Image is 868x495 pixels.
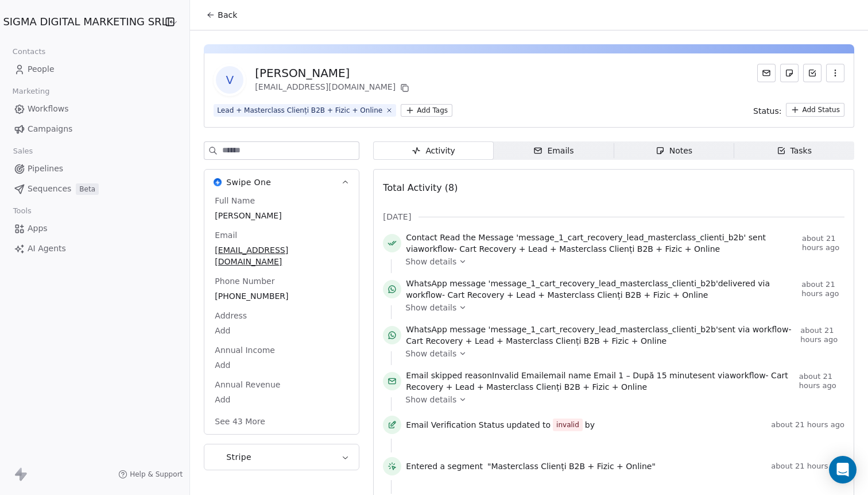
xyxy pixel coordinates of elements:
[802,234,844,252] span: about 21 hours ago
[753,105,781,117] span: Status:
[406,419,504,431] span: Email Verification Status
[406,324,796,347] span: ' message_1_cart_recovery_lead_masterclass_clienti_b2b ' sent via workflow -
[215,290,348,302] span: [PHONE_NUMBER]
[8,202,36,220] span: Tools
[801,280,844,298] span: about 21 hours ago
[76,183,99,195] span: Beta
[14,12,150,32] button: SIGMA DIGITAL MARKETING SRL
[215,210,348,221] span: [PERSON_NAME]
[9,179,180,198] a: SequencesBeta
[28,103,69,115] span: Workflows
[406,232,797,255] span: ' message_1_cart_recovery_lead_masterclass_clienti_b2b ' sent via workflow -
[9,239,180,258] a: AI Agents
[585,419,595,431] span: by
[800,326,844,344] span: about 21 hours ago
[212,379,282,390] span: Annual Revenue
[786,103,844,117] button: Add Status
[656,145,692,157] div: Notes
[829,456,857,484] div: Open Intercom Messenger
[255,81,412,95] div: [EMAIL_ADDRESS][DOMAIN_NAME]
[8,143,38,160] span: Sales
[28,63,55,75] span: People
[204,195,359,434] div: Swipe OneSwipe One
[9,99,180,118] a: Workflows
[204,170,359,195] button: Swipe OneSwipe One
[215,359,348,371] span: Add
[405,302,836,313] a: Show details
[405,348,456,359] span: Show details
[459,244,720,254] span: Cart Recovery + Lead + Masterclass Clienți B2B + Fizic + Online
[9,219,180,238] a: Apps
[533,145,573,157] div: Emails
[383,211,411,222] span: [DATE]
[7,43,51,60] span: Contacts
[448,290,708,300] span: Cart Recovery + Lead + Masterclass Clienți B2B + Fizic + Online
[556,419,579,431] div: invalid
[406,233,513,242] span: Contact Read the Message
[799,372,844,390] span: about 21 hours ago
[406,325,486,334] span: WhatsApp message
[212,275,277,287] span: Phone Number
[212,310,249,321] span: Address
[28,222,48,235] span: Apps
[487,461,656,472] span: "Masterclass Clienți B2B + Fizic + Online"
[777,145,812,157] div: Tasks
[405,394,836,405] a: Show details
[383,182,458,193] span: Total Activity (8)
[9,120,180,139] a: Campaigns
[28,123,72,135] span: Campaigns
[506,419,551,431] span: updated to
[28,183,71,195] span: Sequences
[216,66,243,94] span: V
[226,451,251,463] span: Stripe
[405,256,456,267] span: Show details
[3,14,167,29] span: SIGMA DIGITAL MARKETING SRL
[401,104,452,117] button: Add Tags
[226,176,271,188] span: Swipe One
[212,344,277,356] span: Annual Income
[406,371,788,392] span: Cart Recovery + Lead + Masterclass Clienți B2B + Fizic + Online
[405,348,836,359] a: Show details
[405,394,456,405] span: Show details
[405,256,836,267] a: Show details
[9,60,180,79] a: People
[9,159,180,178] a: Pipelines
[199,5,244,25] button: Back
[406,370,794,393] span: reason email name sent via workflow -
[215,244,348,267] span: [EMAIL_ADDRESS][DOMAIN_NAME]
[771,462,844,471] span: about 21 hours ago
[255,65,412,81] div: [PERSON_NAME]
[212,195,257,206] span: Full Name
[118,470,183,479] a: Help & Support
[771,420,844,429] span: about 21 hours ago
[406,336,666,346] span: Cart Recovery + Lead + Masterclass Clienți B2B + Fizic + Online
[214,453,222,461] img: Stripe
[215,325,348,336] span: Add
[218,9,237,21] span: Back
[594,371,697,380] span: Email 1 – După 15 minute
[406,278,797,301] span: ' message_1_cart_recovery_lead_masterclass_clienti_b2b ' delivered via workflow -
[28,243,66,255] span: AI Agents
[208,411,272,432] button: See 43 More
[28,163,63,175] span: Pipelines
[204,444,359,470] button: StripeStripe
[492,371,544,380] span: Invalid Email
[130,470,183,479] span: Help & Support
[214,178,222,186] img: Swipe One
[212,229,239,241] span: Email
[405,302,456,313] span: Show details
[406,279,486,288] span: WhatsApp message
[215,394,348,405] span: Add
[7,83,55,100] span: Marketing
[406,371,462,380] span: Email skipped
[406,461,483,472] span: Entered a segment
[217,105,382,116] div: Lead + Masterclass Clienți B2B + Fizic + Online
